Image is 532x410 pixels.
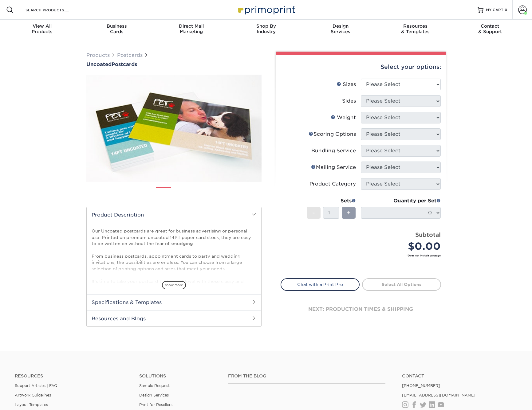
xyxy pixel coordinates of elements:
a: Select All Options [362,278,441,291]
a: Direct MailMarketing [154,20,229,39]
div: & Support [453,23,527,34]
a: [EMAIL_ADDRESS][DOMAIN_NAME] [402,393,475,397]
a: UncoatedPostcards [86,61,262,67]
div: Sides [342,97,356,105]
div: Products [5,23,80,34]
a: Resources& Templates [378,20,453,39]
a: Layout Templates [15,402,48,407]
span: 0 [505,8,507,12]
div: Sets [307,197,356,205]
div: Marketing [154,23,229,34]
a: Artwork Guidelines [15,393,51,397]
span: + [347,208,351,217]
div: Quantity per Set [361,197,441,205]
a: Print for Resellers [139,402,172,407]
span: Design [303,23,378,29]
h2: Product Description [87,207,261,223]
span: Contact [453,23,527,29]
span: show more [162,281,186,289]
a: Contact& Support [453,20,527,39]
img: Uncoated 01 [86,68,262,189]
span: MY CART [486,7,503,13]
img: Postcards 01 [156,185,171,200]
p: Our Uncoated postcards are great for business advertising or personal use. Printed on premium unc... [92,228,256,291]
div: & Templates [378,23,453,34]
div: Bundling Service [311,147,356,154]
span: Uncoated [86,61,112,67]
span: Business [79,23,154,29]
a: Shop ByIndustry [229,20,303,39]
a: Support Articles | FAQ [15,383,57,388]
h2: Resources and Blogs [87,310,261,326]
input: SEARCH PRODUCTS..... [25,6,85,14]
div: Services [303,23,378,34]
a: Products [86,52,110,58]
a: Sample Request [139,383,170,388]
h2: Specifications & Templates [87,294,261,310]
a: Chat with a Print Pro [281,278,360,291]
span: Shop By [229,23,303,29]
a: Postcards [117,52,143,58]
a: DesignServices [303,20,378,39]
div: $0.00 [365,239,441,254]
span: Direct Mail [154,23,229,29]
img: Postcards 02 [176,185,192,200]
h1: Postcards [86,61,262,67]
h4: From the Blog [228,373,386,379]
span: - [312,208,315,217]
div: Scoring Options [309,131,356,138]
a: Contact [402,373,517,379]
strong: Subtotal [415,231,441,238]
a: Design Services [139,393,169,397]
div: Product Category [309,180,356,188]
div: Sizes [337,81,356,88]
h4: Resources [15,373,130,379]
div: Weight [331,114,356,121]
a: [PHONE_NUMBER] [402,383,440,388]
div: Cards [79,23,154,34]
a: View AllProducts [5,20,80,39]
div: Mailing Service [311,164,356,171]
a: BusinessCards [79,20,154,39]
div: Select your options: [281,55,441,79]
span: View All [5,23,80,29]
h4: Solutions [139,373,219,379]
img: Primoprint [235,3,297,16]
small: *Does not include postage [286,254,441,257]
span: Resources [378,23,453,29]
div: next: production times & shipping [281,291,441,328]
div: Industry [229,23,303,34]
